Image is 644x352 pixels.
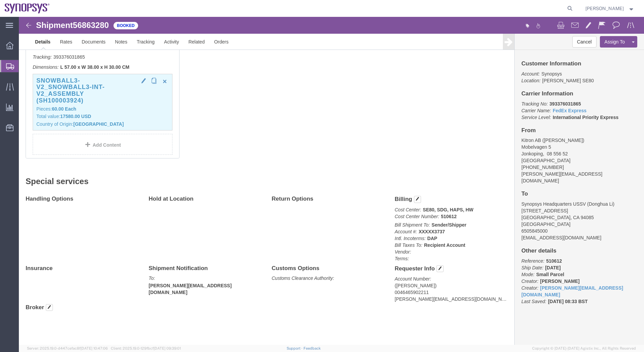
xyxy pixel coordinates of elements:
[27,346,108,350] span: Server: 2025.19.0-d447cefac8f
[154,346,181,350] span: [DATE] 09:39:01
[5,3,50,13] img: logo
[80,346,108,350] span: [DATE] 10:47:06
[585,5,624,12] span: Dave Hughes
[287,346,303,350] a: Support
[585,4,635,12] button: [PERSON_NAME]
[303,346,321,350] a: Feedback
[532,346,636,351] span: Copyright © [DATE]-[DATE] Agistix Inc., All Rights Reserved
[19,17,644,345] iframe: FS Legacy Container
[111,346,181,350] span: Client: 2025.19.0-129fbcf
